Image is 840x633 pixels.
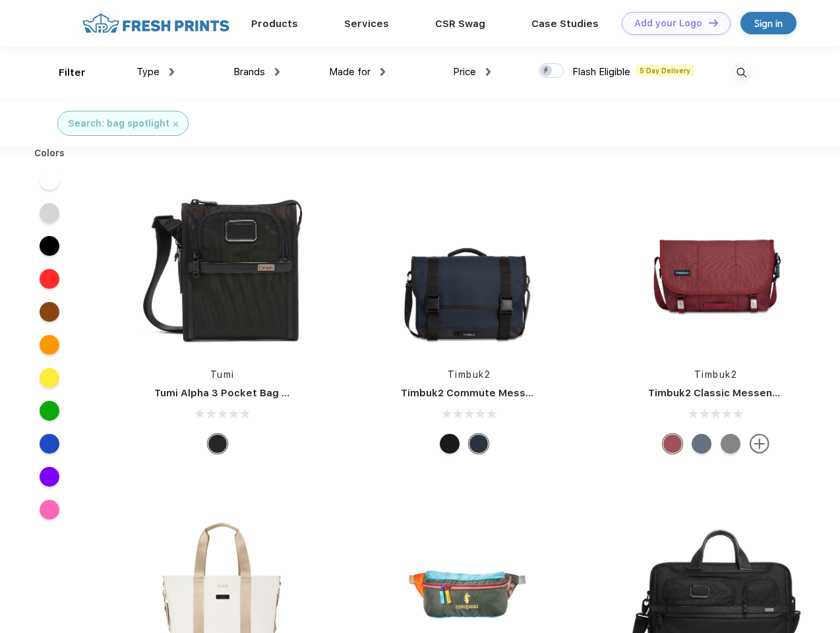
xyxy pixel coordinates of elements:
div: Eco Collegiate Red [663,434,682,454]
div: Filter [59,65,86,80]
a: Products [251,18,298,30]
div: Black [208,434,227,454]
img: dropdown.png [275,68,280,76]
img: dropdown.png [486,68,491,76]
span: Brands [233,66,265,78]
a: Timbuk2 [448,369,491,380]
img: desktop_search.svg [731,62,752,84]
a: Timbuk2 [694,369,738,380]
div: Sign in [754,16,783,31]
div: Eco Black [440,434,460,454]
img: func=resize&h=266 [628,179,804,355]
a: Timbuk2 Classic Messenger Bag [648,387,812,399]
span: Price [453,66,476,78]
img: dropdown.png [169,68,174,76]
span: Made for [329,66,371,78]
img: dropdown.png [380,68,385,76]
span: 5 Day Delivery [636,65,694,76]
img: fo%20logo%202.webp [78,12,233,35]
div: Add your Logo [634,18,702,29]
img: func=resize&h=266 [381,179,556,355]
div: Eco Gunmetal [721,434,740,454]
a: Timbuk2 Commute Messenger Bag [401,387,578,399]
span: Flash Eligible [572,66,630,78]
div: Colors [24,146,75,160]
img: func=resize&h=266 [135,179,310,355]
span: Type [136,66,160,78]
a: Tumi [210,369,235,380]
a: Sign in [740,12,796,34]
a: Tumi Alpha 3 Pocket Bag Small [154,387,309,399]
div: Eco Nautical [469,434,489,454]
img: more.svg [750,434,769,454]
div: Search: bag spotlight [68,117,169,131]
img: filter_cancel.svg [173,122,178,127]
div: Eco Lightbeam [692,434,711,454]
img: DT [709,19,718,26]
